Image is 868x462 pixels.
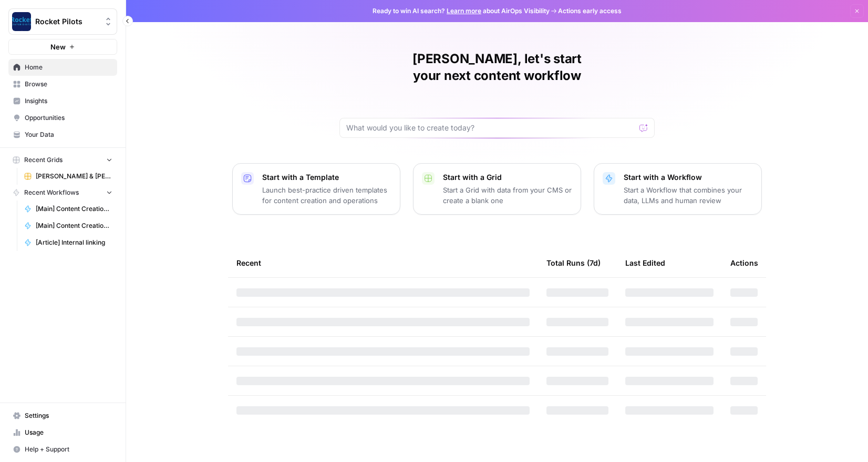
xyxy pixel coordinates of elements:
[36,172,112,181] span: [PERSON_NAME] & [PERSON_NAME] [US_STATE] Car Accident Lawyers
[8,126,117,143] a: Your Data
[19,217,117,234] a: [Main] Content Creation Brief
[19,200,117,217] a: [Main] Content Creation Article
[625,248,665,277] div: Last Edited
[35,16,99,27] span: Rocket Pilots
[8,152,117,168] button: Recent Grids
[624,172,753,183] p: Start with a Workflow
[413,163,581,215] button: Start with a GridStart a Grid with data from your CMS or create a blank one
[8,39,117,55] button: New
[24,188,79,197] span: Recent Workflows
[624,185,753,206] p: Start a Workflow that combines your data, LLMs and human review
[25,79,112,89] span: Browse
[19,234,117,251] a: [Article] Internal linking
[8,407,117,424] a: Settings
[339,51,655,84] h1: [PERSON_NAME], let's start your next content workflow
[8,59,117,76] a: Home
[346,123,635,133] input: What would you like to create today?
[24,155,63,165] span: Recent Grids
[25,428,112,437] span: Usage
[36,238,112,247] span: [Article] Internal linking
[730,248,758,277] div: Actions
[12,12,31,31] img: Rocket Pilots Logo
[232,163,400,215] button: Start with a TemplateLaunch best-practice driven templates for content creation and operations
[25,96,112,106] span: Insights
[262,172,391,183] p: Start with a Template
[8,185,117,200] button: Recent Workflows
[8,76,117,93] a: Browse
[546,248,601,277] div: Total Runs (7d)
[373,6,550,16] span: Ready to win AI search? about AirOps Visibility
[25,130,112,139] span: Your Data
[8,441,117,458] button: Help + Support
[36,204,112,214] span: [Main] Content Creation Article
[8,8,117,35] button: Workspace: Rocket Pilots
[25,113,112,123] span: Opportunities
[8,424,117,441] a: Usage
[443,172,572,183] p: Start with a Grid
[447,7,481,15] a: Learn more
[443,185,572,206] p: Start a Grid with data from your CMS or create a blank one
[19,168,117,185] a: [PERSON_NAME] & [PERSON_NAME] [US_STATE] Car Accident Lawyers
[50,42,66,52] span: New
[558,6,622,16] span: Actions early access
[25,445,112,454] span: Help + Support
[236,248,530,277] div: Recent
[594,163,762,215] button: Start with a WorkflowStart a Workflow that combines your data, LLMs and human review
[262,185,391,206] p: Launch best-practice driven templates for content creation and operations
[25,63,112,72] span: Home
[36,221,112,230] span: [Main] Content Creation Brief
[25,411,112,420] span: Settings
[8,109,117,126] a: Opportunities
[8,93,117,109] a: Insights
